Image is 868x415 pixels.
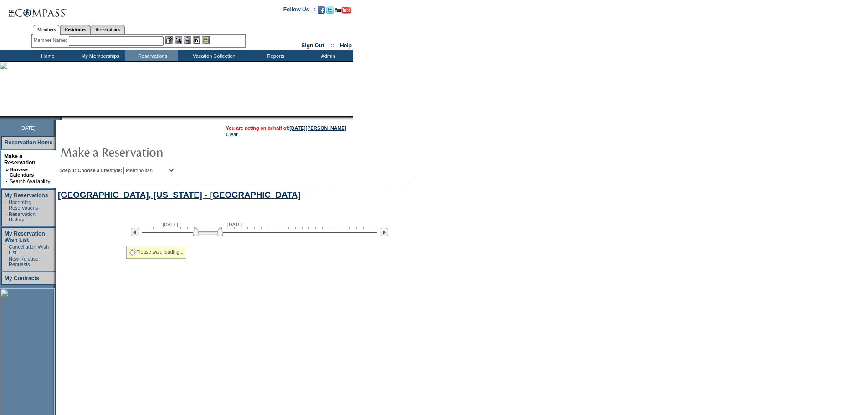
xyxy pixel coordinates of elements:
[58,190,301,200] a: [GEOGRAPHIC_DATA], [US_STATE] - [GEOGRAPHIC_DATA]
[318,9,325,15] a: Become our fan on Facebook
[330,42,334,49] span: ::
[20,125,36,131] span: [DATE]
[326,9,334,15] a: Follow us on Twitter
[6,211,8,222] td: ·
[335,7,351,14] img: Subscribe to our YouTube Channel
[5,231,45,243] a: My Reservation Wish List
[326,6,334,14] img: Follow us on Twitter
[60,143,242,161] img: pgTtlMakeReservation.gif
[165,36,173,44] img: b_edit.gif
[6,244,8,255] td: ·
[125,50,178,61] td: Reservations
[6,167,9,172] b: »
[163,222,178,227] span: [DATE]
[340,42,352,49] a: Help
[178,50,248,61] td: Vacation Collection
[73,50,125,61] td: My Memberships
[227,222,243,227] span: [DATE]
[318,6,325,14] img: Become our fan on Facebook
[9,211,36,222] a: Reservation History
[60,25,91,34] a: Residences
[33,25,61,35] a: Members
[5,275,39,282] a: My Contracts
[9,256,38,267] a: New Release Requests
[184,36,191,44] img: Impersonate
[175,36,182,44] img: View
[6,256,8,267] td: ·
[248,50,301,61] td: Reports
[193,36,200,44] img: Reservations
[10,167,34,178] a: Browse Calendars
[289,125,346,131] a: [DATE][PERSON_NAME]
[129,249,136,256] img: spinner2.gif
[202,36,210,44] img: b_calculator.gif
[126,246,186,259] div: Please wait, loading...
[10,179,50,184] a: Search Availability
[301,42,324,49] a: Sign Out
[6,200,8,210] td: ·
[380,228,388,236] img: Next
[301,50,353,61] td: Admin
[131,228,139,236] img: Previous
[9,200,38,210] a: Upcoming Reservations
[6,179,9,184] td: ·
[91,25,125,34] a: Reservations
[60,168,122,173] b: Step 1: Choose a Lifestyle:
[5,139,52,146] a: Reservation Home
[62,116,62,120] img: blank.gif
[4,153,36,166] a: Make a Reservation
[21,50,73,61] td: Home
[226,125,346,131] span: You are acting on behalf of:
[226,132,238,137] a: Clear
[335,9,351,15] a: Subscribe to our YouTube Channel
[58,116,62,120] img: promoShadowLeftCorner.gif
[34,36,69,44] div: Member Name:
[9,244,49,255] a: Cancellation Wish List
[5,192,48,199] a: My Reservations
[283,5,316,16] td: Follow Us ::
